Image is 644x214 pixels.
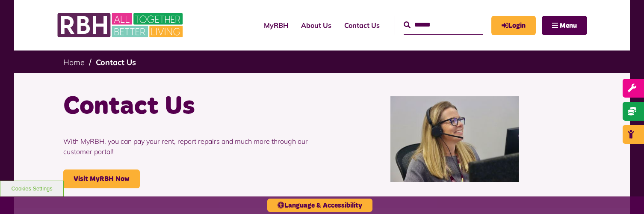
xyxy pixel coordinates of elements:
a: Contact Us [96,57,136,67]
img: RBH [57,9,185,42]
button: Language & Accessibility [267,199,372,212]
span: Menu [560,22,577,29]
a: MyRBH [257,14,295,37]
a: Contact Us [338,14,386,37]
a: About Us [295,14,338,37]
h1: Contact Us [63,90,316,123]
a: Visit MyRBH Now [63,169,140,188]
img: Contact Centre February 2024 (1) [390,96,519,182]
p: With MyRBH, you can pay your rent, report repairs and much more through our customer portal! [63,123,316,169]
button: Navigation [542,16,587,35]
iframe: Netcall Web Assistant for live chat [606,175,644,214]
a: MyRBH [491,16,536,35]
a: Home [63,57,85,67]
